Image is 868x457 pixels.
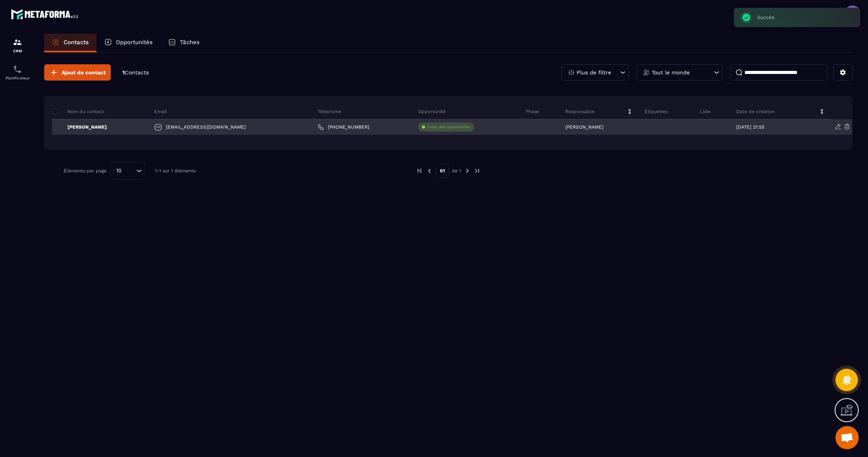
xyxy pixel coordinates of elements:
[452,168,461,174] p: de 1
[122,69,149,76] p: 1
[44,34,96,52] a: Contacts
[125,69,149,76] span: Contacts
[736,124,765,130] p: [DATE] 21:55
[526,108,539,115] p: Phase
[110,162,145,180] div: Search for option
[318,108,341,115] p: Téléphone
[644,108,668,115] p: Étiquettes
[652,70,690,75] p: Tout le monde
[318,124,369,130] a: [PHONE_NUMBER]
[736,108,775,115] p: Date de création
[474,167,480,174] img: next
[52,108,104,115] p: Nom du contact
[436,163,449,178] p: 01
[565,108,594,115] p: Responsable
[160,34,207,52] a: Tâches
[427,124,470,130] p: Créer des opportunités
[565,124,603,130] p: [PERSON_NAME]
[835,426,859,449] div: Ouvrir le chat
[13,65,22,74] img: scheduler
[426,167,433,174] img: prev
[52,124,107,130] p: [PERSON_NAME]
[124,167,134,175] input: Search for option
[44,64,111,81] button: Ajout de contact
[154,108,167,115] p: Email
[2,32,33,59] a: formationformationCRM
[577,70,611,75] p: Plus de filtre
[418,108,446,115] p: Opportunité
[11,7,81,21] img: logo
[700,108,711,115] p: Liste
[2,59,33,86] a: schedulerschedulerPlanificateur
[416,167,423,174] img: prev
[464,167,471,174] img: next
[180,39,200,46] p: Tâches
[155,168,196,174] p: 1-1 sur 1 éléments
[2,76,33,80] p: Planificateur
[96,34,160,52] a: Opportunités
[64,168,107,174] p: Éléments par page
[64,39,89,46] p: Contacts
[2,49,33,53] p: CRM
[116,39,153,46] p: Opportunités
[62,69,106,76] span: Ajout de contact
[13,38,22,47] img: formation
[114,167,124,175] span: 10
